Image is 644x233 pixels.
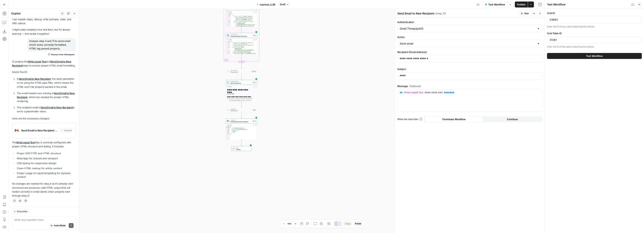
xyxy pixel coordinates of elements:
[12,60,76,68] p: I'll analyze the and steps to ensure proper HTML email formatting.
[230,70,250,71] span: LLM · GPT-4.1
[28,60,46,63] a: Write Liquid Text
[254,1,277,7] button: Laureus_LLM
[226,42,230,45] div: 2
[482,1,507,7] button: Test Workflow
[228,98,256,101] div: This output is too large & has been abbreviated for review. to view the full content.
[483,116,542,122] button: Continue
[47,52,76,57] button: Restore from Checkpoint
[397,35,542,39] label: Action
[519,11,530,16] button: Test
[397,118,422,121] a: When the step fails:
[236,148,250,150] span: Output
[515,1,528,7] button: Publish
[226,52,230,66] div: 5
[241,27,242,33] g: Edge from step_7 to step_8
[239,61,244,63] div: Complete
[12,28,76,36] p: I might make mistakes now and then, but I’m always learning — let’s tackle it together!
[230,82,251,84] span: Write Liquid Text
[226,128,230,129] div: 2
[49,223,67,228] button: Auto Mode
[230,71,250,73] span: Prompt LLM
[12,17,76,25] p: I can explain steps, debug, write prompts, code, and offer advice.
[229,130,230,131] span: Toggle code folding, rows 4 through 6
[252,81,256,83] div: Step 4
[230,35,252,37] span: Generate Article Summary
[241,101,242,107] g: Edge from step_4 to step_5
[343,221,352,226] button: Copy
[228,39,252,40] div: Output
[586,54,603,58] span: Test Workflow
[241,112,242,118] g: Edge from step_5 to step_11
[397,20,542,24] label: Authentication
[12,70,76,74] p: Issues found:
[12,117,76,121] p: Here are the necessary changes:
[226,45,230,47] div: 3
[345,222,350,225] span: Copy
[226,133,230,134] div: 6
[355,222,361,225] span: Paste
[14,127,20,133] img: gmail%20(1).png
[400,27,535,31] input: Gmail ThreepipeDS
[236,147,250,149] span: End
[19,77,51,80] a: Send Email to New Recipient
[397,84,542,88] label: Message
[507,117,518,121] span: Continue
[251,70,256,72] div: Step 1
[278,2,291,7] button: Draft
[59,128,74,133] button: Applied
[27,38,76,51] div: Analyse step 4 and 11 to send email which looks correctly formatted, HTML tag parsed properly.
[226,69,257,74] div: LLM · GPT-4.1Prompt LLMStep 1
[230,121,251,123] span: Send Email to New Recipient
[12,141,76,148] p: The step is correctly configured with proper HTML structure and styling. It includes:
[241,74,242,80] g: Edge from step_1 to step_4
[226,5,257,27] div: LoopProcess ArticlesOutput[ { "article_title":"Through rugby and golf, Associação Hurra fosters e...
[230,14,231,16] span: Toggle code folding, rows 2 through 21
[226,16,231,21] div: 3
[230,108,252,110] span: Integration
[280,3,285,6] span: Draft
[17,92,75,99] a: Send Email to New Recipient
[41,106,73,109] a: Send Email to New Recipient
[400,42,534,45] input: Send email
[435,12,446,15] span: ( step_11 )
[226,41,230,42] div: 1
[397,67,542,71] label: Subject
[397,12,434,15] textarea: Send Email to New Recipient
[227,120,229,122] img: gmail%20(1).png
[547,11,642,15] label: Grid ID
[353,221,363,226] button: Paste
[54,224,66,227] span: Auto Mode
[229,127,230,128] span: Toggle code folding, rows 1 through 7
[226,129,230,130] div: 3
[12,182,76,198] p: No changes are needed for step_4 as it's already well-structured and produces valid HTML output t...
[17,106,76,113] p: The recipient email in is set to a placeholder value.
[226,130,230,131] div: 4
[230,34,252,35] span: LLM · GPT-4.1
[226,127,230,128] div: 1
[226,61,257,63] div: Complete
[226,146,257,151] div: EndOutput
[17,91,76,103] p: The email headers are missing in , which are needed for proper HTML rendering.
[16,161,76,165] li: CSS styling for responsive design
[16,156,76,160] li: Meta tags for charset and viewport
[230,7,252,10] span: Process Articles
[442,117,466,121] span: Terminate Workflow
[230,119,251,121] span: Integration
[547,45,642,49] p: Enter the ID of the table containing the articles
[16,151,76,155] li: Proper DOCTYPE and HTML structure
[253,109,256,111] div: Step 5
[230,110,252,112] span: Send Email
[17,210,28,213] span: Execution
[226,14,231,16] div: 2
[228,86,252,87] div: Output
[547,25,642,28] p: Enter the ID of your grid containing the articles
[241,63,242,69] g: Edge from step_7-iteration-end to step_1
[397,50,542,54] label: Recipient (Email Address)
[230,81,251,82] span: Write Liquid Text
[17,77,76,89] p: In , the body parameter is not using the HTML pipe filter, which means the HTML won't be properly...
[227,109,229,111] img: gmail%20(1).png
[226,134,230,135] div: 7
[51,53,75,56] span: Restore from Checkpoint
[226,21,231,22] div: 4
